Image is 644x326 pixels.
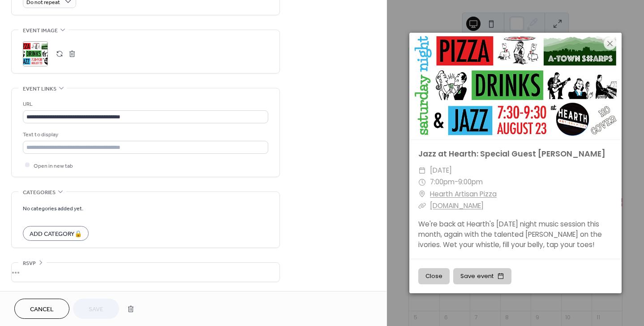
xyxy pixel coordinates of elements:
[418,176,426,188] div: ​
[23,204,83,213] span: No categories added yet.
[409,219,622,250] div: We're back at Hearth's [DATE] night music session this month, again with the talented [PERSON_NAM...
[12,263,279,282] div: •••
[23,41,48,66] div: ;
[430,188,497,200] a: Hearth Artisan Pizza
[430,201,484,210] a: [DOMAIN_NAME]
[418,200,426,212] div: ​
[458,177,483,187] span: 9:00pm
[418,268,450,284] button: Close
[23,259,36,268] span: RSVP
[453,268,511,284] button: Save event
[23,100,266,109] div: URL
[34,161,73,170] span: Open in new tab
[23,84,56,94] span: Event links
[23,26,58,35] span: Event image
[418,188,426,200] div: ​
[23,130,266,139] div: Text to display
[430,165,452,176] span: [DATE]
[14,299,69,319] button: Cancel
[430,177,455,187] span: 7:00pm
[418,148,605,159] a: Jazz at Hearth: Special Guest [PERSON_NAME]
[455,177,458,187] span: -
[23,188,56,197] span: Categories
[418,165,426,176] div: ​
[30,305,54,314] span: Cancel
